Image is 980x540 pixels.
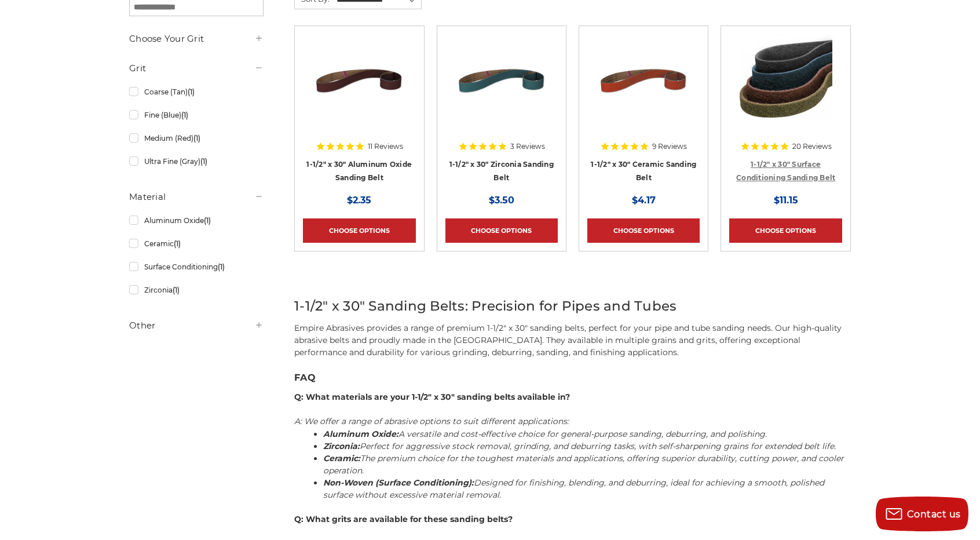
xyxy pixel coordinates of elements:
a: 1-1/2" x 30" Sanding Belt - Ceramic [587,34,700,147]
span: (1) [181,111,188,119]
h5: Other [129,319,264,333]
h5: Grit [129,61,264,75]
button: Contact us [876,497,968,531]
strong: Zirconia: [323,441,360,451]
p: Empire Abrasives provides a range of premium 1-1/2" x 30" sanding belts, perfect for your pipe an... [294,322,851,359]
a: Fine (Blue) [129,105,264,125]
span: (1) [204,216,211,225]
h2: 1-1/2" x 30" Sanding Belts: Precision for Pipes and Tubes [294,296,851,316]
h5: Material [129,190,264,204]
a: Choose Options [303,218,415,243]
h5: Choose Your Grit [129,32,264,46]
a: 1-1/2" x 30" Ceramic Sanding Belt [591,160,696,182]
span: (1) [188,87,195,96]
em: A: We offer a range of abrasive options to suit different applications: [294,416,569,426]
span: (1) [218,262,225,271]
a: Surface Conditioning [129,257,264,277]
span: (1) [193,134,200,143]
span: $4.17 [632,195,656,206]
a: Choose Options [587,218,700,243]
a: Ultra Fine (Gray) [129,151,264,172]
a: Aluminum Oxide [129,210,264,231]
a: Coarse (Tan) [129,82,264,102]
a: Choose Options [729,218,842,243]
em: Designed for finishing, blending, and deburring, ideal for achieving a smooth, polished surface w... [323,477,824,500]
span: $2.35 [347,195,371,206]
span: 3 Reviews [510,143,545,150]
span: $3.50 [489,195,514,206]
a: Zirconia [129,280,264,300]
span: (1) [173,286,180,294]
span: $11.15 [774,195,798,206]
img: 1.5"x30" Surface Conditioning Sanding Belts [740,34,832,127]
span: 11 Reviews [368,143,403,150]
strong: Q: What materials are your 1-1/2" x 30" sanding belts available in? [294,392,570,402]
a: 1-1/2" x 30" Aluminum Oxide Sanding Belt [306,160,412,182]
a: 1-1/2" x 30" Sanding Belt - Zirconia [445,34,558,147]
span: 9 Reviews [652,143,687,150]
a: 1-1/2" x 30" Surface Conditioning Sanding Belt [736,160,835,182]
span: 20 Reviews [792,143,832,150]
a: Medium (Red) [129,128,264,148]
a: Choose Options [445,218,558,243]
img: 1-1/2" x 30" Sanding Belt - Zirconia [455,34,548,127]
img: 1-1/2" x 30" Sanding Belt - Aluminum Oxide [313,34,405,127]
span: Contact us [907,509,961,520]
img: 1-1/2" x 30" Sanding Belt - Ceramic [597,34,690,127]
strong: Aluminum Oxide: [323,429,398,439]
em: A versatile and cost-effective choice for general-purpose sanding, deburring, and polishing. [323,429,767,439]
h3: FAQ [294,371,851,385]
span: (1) [174,239,181,248]
a: 1-1/2" x 30" Sanding Belt - Aluminum Oxide [303,34,415,147]
strong: Non-Woven (Surface Conditioning): [323,477,474,488]
strong: Q: What grits are available for these sanding belts? [294,514,513,524]
a: Ceramic [129,233,264,254]
a: 1-1/2" x 30" Zirconia Sanding Belt [449,160,554,182]
strong: Ceramic: [323,453,360,464]
em: The premium choice for the toughest materials and applications, offering superior durability, cut... [323,453,844,476]
span: (1) [200,157,207,166]
a: 1.5"x30" Surface Conditioning Sanding Belts [729,34,842,147]
em: Perfect for aggressive stock removal, grinding, and deburring tasks, with self-sharpening grains ... [323,441,836,451]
